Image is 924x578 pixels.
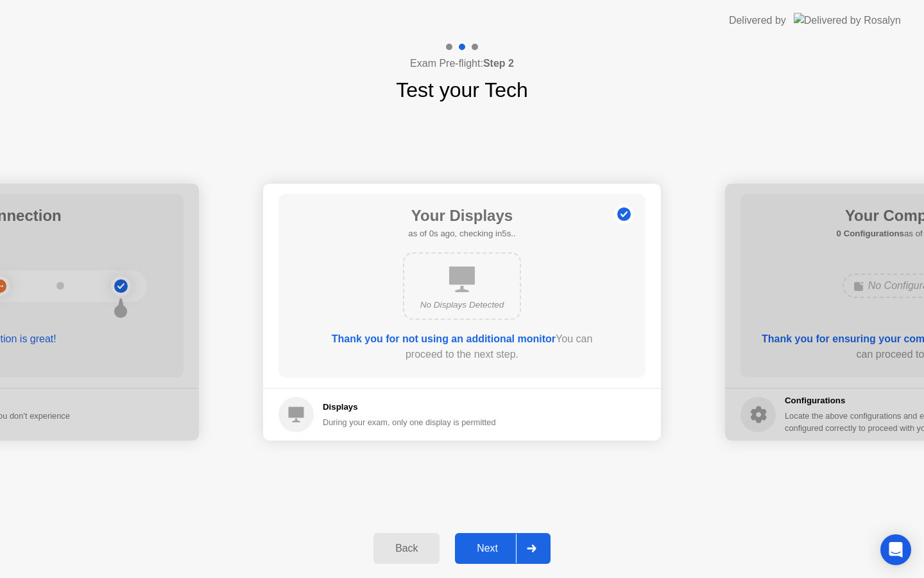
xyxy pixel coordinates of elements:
[408,227,515,240] h5: as of 0s ago, checking in5s..
[332,333,556,344] b: Thank you for not using an additional monitor
[415,299,509,311] div: No Displays Detected
[880,534,911,565] div: Open Intercom Messenger
[315,331,609,362] div: You can proceed to the next step.
[323,401,496,414] h5: Displays
[483,58,514,69] b: Step 2
[455,533,551,564] button: Next
[729,13,786,28] div: Delivered by
[377,543,436,554] div: Back
[408,204,515,227] h1: Your Displays
[794,13,901,28] img: Delivered by Rosalyn
[373,533,440,564] button: Back
[323,416,496,428] div: During your exam, only one display is permitted
[459,543,516,554] div: Next
[396,74,528,105] h1: Test your Tech
[410,56,514,71] h4: Exam Pre-flight:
